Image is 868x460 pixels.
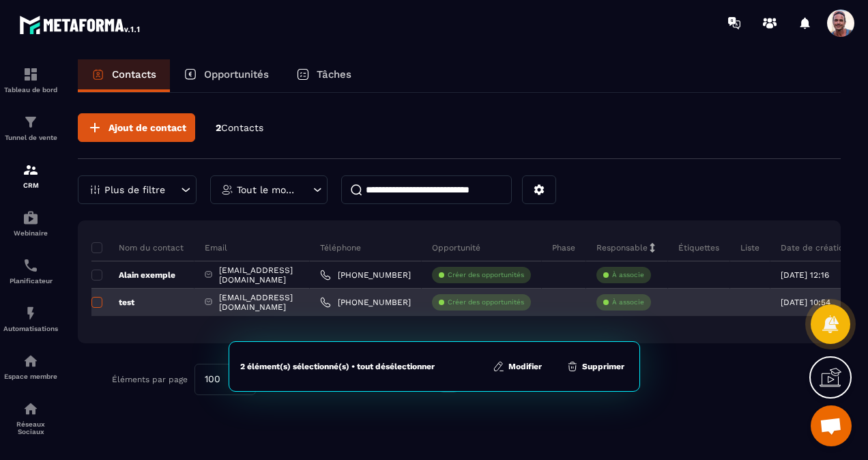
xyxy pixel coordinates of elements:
[3,229,58,237] p: Webinaire
[811,405,852,446] a: Ouvrir le chat
[3,152,58,199] a: formationformationCRM
[283,59,365,92] a: Tâches
[216,121,263,134] p: 2
[200,372,225,387] span: 100
[3,56,58,104] a: formationformationTableau de bord
[23,114,39,130] img: formation
[225,372,237,387] input: Search for option
[3,182,58,189] p: CRM
[237,185,298,195] p: Tout le monde
[23,257,39,274] img: scheduler
[489,360,546,373] button: Modifier
[23,210,39,226] img: automations
[3,295,58,343] a: automationsautomationsAutomatisations
[3,390,58,446] a: social-networksocial-networkRéseaux Sociaux
[23,401,39,417] img: social-network
[23,162,39,178] img: formation
[19,12,142,37] img: logo
[3,199,58,247] a: automationsautomationsWebinaire
[596,242,648,253] p: Responsable
[3,134,58,141] p: Tunnel de vente
[320,297,411,308] a: [PHONE_NUMBER]
[78,59,170,92] a: Contacts
[112,68,156,81] p: Contacts
[194,364,256,395] div: Search for option
[23,66,39,83] img: formation
[740,242,759,253] p: Liste
[678,242,719,253] p: Étiquettes
[448,270,524,280] p: Créer des opportunités
[552,242,575,253] p: Phase
[112,375,188,384] p: Éléments par page
[23,353,39,369] img: automations
[104,185,165,195] p: Plus de filtre
[3,420,58,435] p: Réseaux Sociaux
[240,361,435,372] div: 2 élément(s) sélectionné(s) • tout désélectionner
[23,305,39,321] img: automations
[91,242,184,253] p: Nom du contact
[3,343,58,390] a: automationsautomationsEspace membre
[612,270,644,280] p: À associe
[3,104,58,152] a: formationformationTunnel de vente
[3,277,58,285] p: Planificateur
[781,298,830,307] p: [DATE] 10:54
[320,270,411,281] a: [PHONE_NUMBER]
[108,121,186,134] span: Ajout de contact
[221,122,263,133] span: Contacts
[3,247,58,295] a: schedulerschedulerPlanificateur
[91,297,134,308] p: test
[91,270,175,281] p: Alain exemple
[781,242,848,253] p: Date de création
[170,59,283,92] a: Opportunités
[612,298,644,307] p: À associe
[204,68,269,81] p: Opportunités
[432,242,480,253] p: Opportunité
[78,113,195,142] button: Ajout de contact
[562,360,628,373] button: Supprimer
[205,242,227,253] p: Email
[320,242,361,253] p: Téléphone
[317,68,351,81] p: Tâches
[3,86,58,94] p: Tableau de bord
[448,298,524,307] p: Créer des opportunités
[3,325,58,332] p: Automatisations
[3,373,58,380] p: Espace membre
[781,270,829,280] p: [DATE] 12:16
